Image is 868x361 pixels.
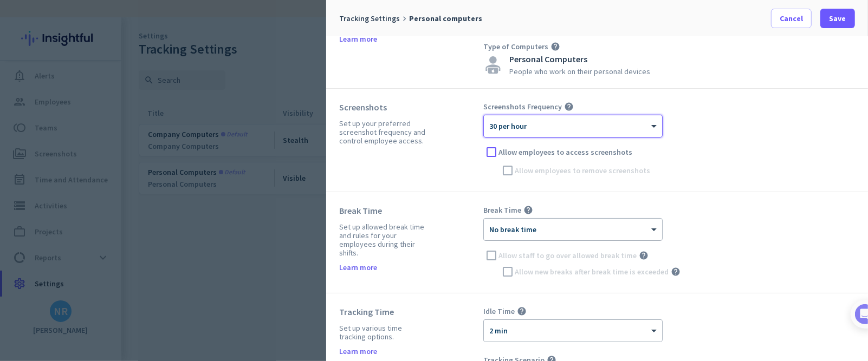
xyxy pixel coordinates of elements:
[339,35,377,43] a: Learn more
[498,147,632,157] span: Allow employees to access screenshots
[339,324,429,341] div: Set up various time tracking options.
[483,56,503,74] img: personal
[483,42,548,51] span: Type of Computers
[483,205,521,215] span: Break Time
[523,205,533,215] i: help
[830,13,846,24] span: Save
[409,14,482,23] span: Personal computers
[671,267,681,277] i: help
[564,102,574,111] i: help
[339,222,429,257] div: Set up allowed break time and rules for your employees during their shifts.
[339,264,377,271] a: Learn more
[483,102,562,111] span: Screenshots Frequency
[780,13,803,24] span: Cancel
[339,306,429,317] div: Tracking Time
[509,68,650,75] div: People who work on their personal devices
[483,306,515,316] span: Idle Time
[550,42,560,51] i: help
[517,306,527,316] i: help
[339,14,400,23] span: Tracking Settings
[339,102,429,113] div: Screenshots
[400,14,409,23] i: keyboard_arrow_right
[639,251,649,260] i: help
[771,9,812,28] button: Cancel
[339,205,429,216] div: Break Time
[509,55,650,63] div: Personal Computers
[339,347,377,355] a: Learn more
[339,119,429,145] div: Set up your preferred screenshot frequency and control employee access.
[820,9,855,28] button: Save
